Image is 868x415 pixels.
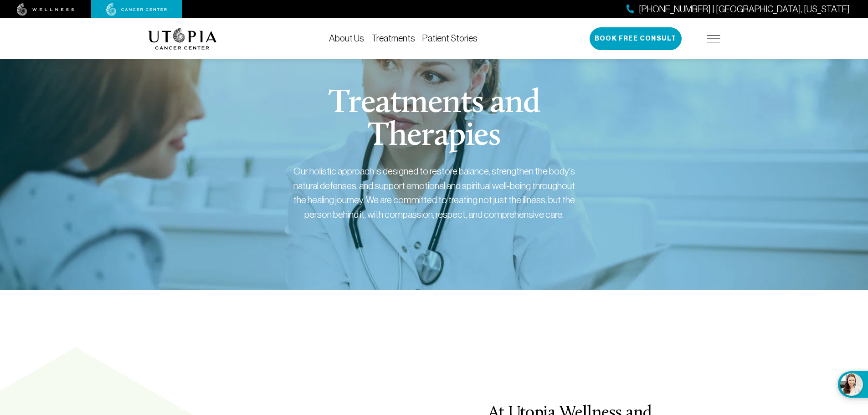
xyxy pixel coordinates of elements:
span: [PHONE_NUMBER] | [GEOGRAPHIC_DATA], [US_STATE] [639,3,850,16]
a: About Us [329,33,364,43]
a: Treatments [371,33,415,43]
a: Patient Stories [422,33,478,43]
button: Book Free Consult [590,27,682,50]
div: Our holistic approach is designed to restore balance, strengthen the body's natural defenses, and... [293,164,575,221]
a: [PHONE_NUMBER] | [GEOGRAPHIC_DATA], [US_STATE] [627,3,850,16]
h1: Treatments and Therapies [260,87,608,153]
img: cancer center [106,3,167,16]
img: icon-hamburger [707,35,720,42]
img: wellness [17,3,74,16]
img: logo [148,28,217,50]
